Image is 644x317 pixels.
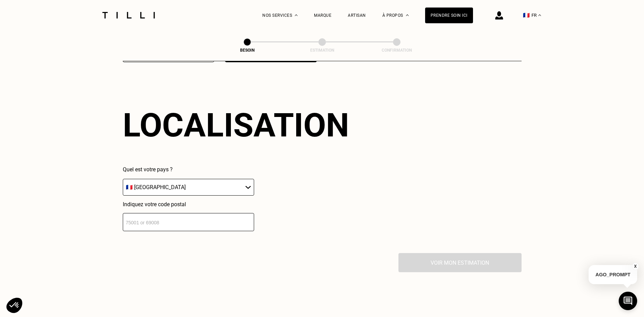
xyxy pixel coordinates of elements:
img: Logo du service de couturière Tilli [100,12,157,18]
img: icône connexion [495,11,503,19]
span: 🇫🇷 [523,12,530,18]
p: AGO_PROMPT [589,265,637,284]
input: 75001 or 69008 [123,213,254,231]
a: Marque [314,13,331,18]
button: X [632,263,639,270]
div: Localisation [123,106,349,144]
div: Confirmation [363,48,431,53]
img: menu déroulant [538,14,541,16]
p: Quel est votre pays ? [123,166,254,173]
div: Besoin [213,48,281,53]
a: Artisan [348,13,366,18]
img: Menu déroulant à propos [406,14,409,16]
p: Indiquez votre code postal [123,201,254,208]
div: Estimation [288,48,356,53]
a: Prendre soin ici [425,8,473,23]
img: Menu déroulant [295,14,298,16]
